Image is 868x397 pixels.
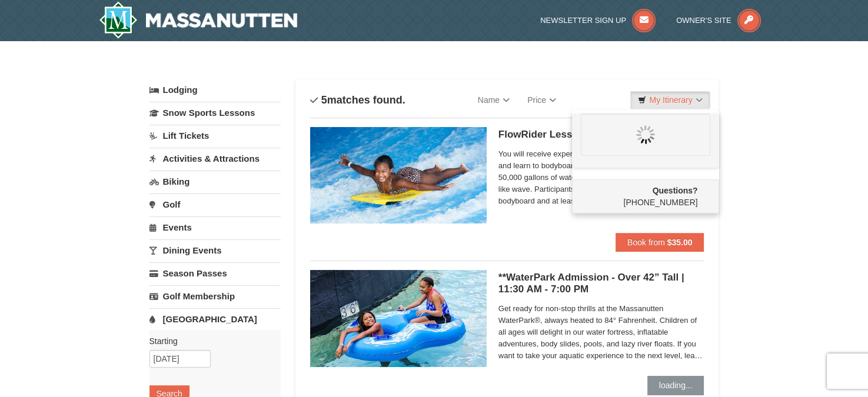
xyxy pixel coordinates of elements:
a: Dining Events [149,239,281,261]
span: Newsletter Sign Up [540,16,626,25]
a: Name [469,88,518,112]
a: Activities & Attractions [149,148,281,169]
img: Massanutten Resort Logo [99,1,298,39]
img: 6619917-216-363963c7.jpg [310,127,487,223]
h4: matches found. [310,94,405,106]
a: Lift Tickets [149,125,281,146]
a: Massanutten Resort [99,1,298,39]
label: Starting [149,335,272,347]
span: Get ready for non-stop thrills at the Massanutten WaterPark®, always heated to 84° Fahrenheit. Ch... [498,303,704,362]
a: [GEOGRAPHIC_DATA] [149,308,281,330]
a: Golf [149,194,281,215]
span: 5 [321,94,327,106]
a: Lodging [149,79,281,101]
span: [PHONE_NUMBER] [581,185,698,207]
button: Book from $35.00 [616,233,704,252]
a: Events [149,216,281,238]
img: wait.gif [636,125,655,144]
strong: $35.00 [667,238,693,247]
button: loading... [647,376,704,395]
h5: FlowRider Lesson | 9:45 - 11:15 AM [498,129,704,141]
img: 6619917-720-80b70c28.jpg [310,270,487,366]
a: Newsletter Sign Up [540,16,656,25]
a: Season Passes [149,262,281,284]
a: Biking [149,171,281,192]
a: Snow Sports Lessons [149,102,281,124]
a: Owner's Site [676,16,761,25]
span: Book from [627,238,665,247]
a: My Itinerary [630,91,710,109]
a: Golf Membership [149,285,281,307]
span: Owner's Site [676,16,731,25]
a: Price [518,88,565,112]
strong: Questions? [652,186,697,195]
span: You will receive expert training from a WaterPark Flow Pro and learn to bodyboard or surf on the ... [498,148,704,207]
h5: **WaterPark Admission - Over 42” Tall | 11:30 AM - 7:00 PM [498,272,704,295]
